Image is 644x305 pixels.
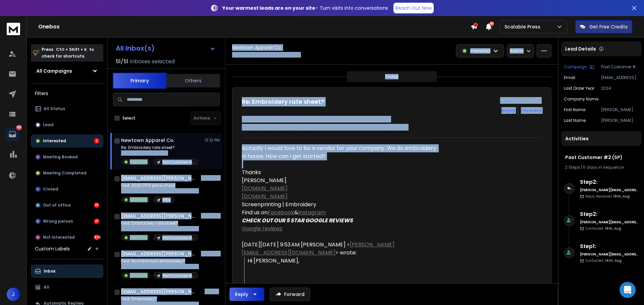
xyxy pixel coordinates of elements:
[162,273,195,278] p: Past Customer #2 (SP)
[31,281,103,294] button: All
[121,188,202,194] p: ---------- Forwarded message --------- From: Alphagraphics
[242,144,438,160] div: Actually I would love to be a vendor for your company. We do embroidery in house. How can I get s...
[31,199,103,212] button: Out of office15
[242,217,353,224] i: CHECK OUT OUR 5 STAR GOOGLE REVIEWS
[298,209,326,216] a: Instagram
[242,116,542,123] p: from: Newtown Apparel Co. <[EMAIL_ADDRESS][DOMAIN_NAME]>
[605,258,622,263] span: 14th, Aug
[36,68,72,74] h1: All Campaigns
[229,288,264,301] button: Reply
[242,241,438,257] div: [DATE][DATE] 9:53 AM [PERSON_NAME] < > wrote:
[605,226,621,231] span: 19th, Aug
[31,102,103,116] button: All Status
[162,160,195,165] p: Past Customer #2 (SP)
[242,176,438,193] div: [PERSON_NAME]
[489,21,494,26] span: 50
[121,145,199,150] p: Re: Embroidery rate sheet?
[31,134,103,148] button: Interested2
[43,203,71,208] p: Out of office
[44,269,55,274] p: Inbox
[601,75,639,80] p: [EMAIL_ADDRESS][DOMAIN_NAME]
[38,23,471,31] h1: Onebox
[242,97,324,106] h1: Re: Embroidery rate sheet?
[565,165,637,170] div: |
[580,178,639,186] h6: Step 2 :
[564,107,585,112] p: First Name
[121,288,195,295] h1: [EMAIL_ADDRESS][PERSON_NAME][DOMAIN_NAME]
[580,252,639,257] h6: [PERSON_NAME][EMAIL_ADDRESS][DOMAIN_NAME]
[564,86,594,91] p: last order year
[580,187,639,193] h6: [PERSON_NAME][EMAIL_ADDRESS][DOMAIN_NAME]
[564,96,598,102] p: Company Name
[130,273,148,278] p: Interested
[35,245,70,252] h3: Custom Labels
[94,235,99,240] div: 325
[130,159,148,164] p: Interested
[121,137,174,144] h1: Newtown Apparel Co.
[270,288,310,301] button: Forward
[222,5,315,11] strong: Your warmest leads are on your site
[31,89,103,98] h3: Filters
[130,197,148,202] p: Interested
[589,23,628,30] p: Get Free Credits
[564,75,575,80] p: Email
[201,213,220,219] p: 09:09 AM
[121,296,202,302] p: Fwd: Embroidery?
[162,235,195,240] p: Past Customer #2 (SP)
[121,264,202,269] p: ---------- Forwarded message --------- From: Clean
[110,42,221,55] button: All Inbox(s)
[242,124,542,131] p: to: [PERSON_NAME] <[PERSON_NAME][EMAIL_ADDRESS][DOMAIN_NAME]>
[575,20,632,33] button: Get Free Credits
[583,164,624,170] span: 5 days in sequence
[43,219,73,224] p: Wrong person
[242,201,438,209] div: Screenprinting | Embroidery
[44,106,65,111] p: All Status
[7,23,20,35] img: logo
[601,118,639,123] p: [PERSON_NAME]
[42,46,94,60] p: Press to check for shortcuts.
[121,175,195,181] h1: [EMAIL_ADDRESS][PERSON_NAME][DOMAIN_NAME]
[31,150,103,164] button: Meeting Booked
[121,250,195,257] h1: [EMAIL_ADDRESS][PERSON_NAME][DOMAIN_NAME]
[31,118,103,132] button: Lead
[620,282,636,298] div: Open Intercom Messenger
[44,285,49,290] p: All
[242,193,287,200] a: [DOMAIN_NAME]
[564,64,594,70] button: Campaign
[565,46,596,52] p: Lead Details
[122,116,136,121] label: Select
[113,73,166,89] button: Primary
[31,215,103,228] button: Wrong person21
[43,235,75,240] p: Not Interested
[510,48,524,54] p: Add to
[121,213,195,219] h1: [EMAIL_ADDRESS][PERSON_NAME][DOMAIN_NAME]
[242,241,394,256] a: [PERSON_NAME][EMAIL_ADDRESS][DOMAIN_NAME]
[121,150,199,156] p: Actually I would love to
[162,198,171,203] p: PPDs
[31,166,103,180] button: Meeting Completed
[205,289,220,294] p: [DATE]
[268,209,294,216] a: Facebook
[585,194,630,199] p: Reply Received
[94,203,99,208] div: 15
[585,226,621,231] p: Contacted
[580,210,639,218] h6: Step 2 :
[501,107,515,114] button: Reply
[7,288,20,301] button: J
[242,184,287,192] a: [DOMAIN_NAME]
[43,154,78,160] p: Meeting Booked
[16,125,22,130] p: 363
[242,225,282,232] a: Google reviews
[130,235,148,240] p: Interested
[94,138,99,144] div: 2
[166,73,220,88] button: Others
[94,219,99,224] div: 21
[55,46,88,53] span: Ctrl + Shift + k
[43,138,66,144] p: Interested
[31,64,103,78] button: All Campaigns
[580,220,639,225] h6: [PERSON_NAME][EMAIL_ADDRESS][DOMAIN_NAME]
[43,170,87,176] p: Meeting Completed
